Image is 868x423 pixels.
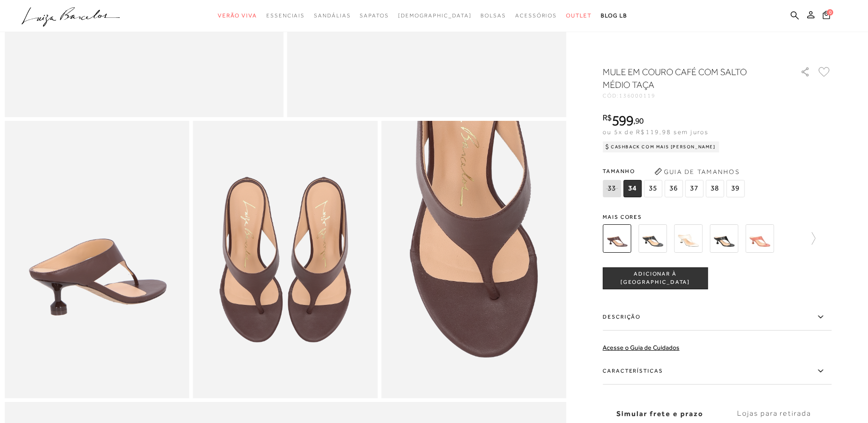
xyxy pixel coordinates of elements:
span: Outlet [566,12,592,19]
span: 90 [635,116,644,125]
a: noSubCategoriesText [515,7,557,24]
span: Sandálias [314,12,350,19]
span: Sapatos [360,12,388,19]
h1: MULE EM COURO CAFÉ COM SALTO MÉDIO TAÇA [603,65,774,91]
a: noSubCategoriesText [218,7,257,24]
img: image [5,121,189,398]
img: MULE EM COURO CROCO PRETO E SALTO MÉDIO TAÇA [638,224,667,253]
img: MULE EM COURO CAFÉ COM SALTO MÉDIO TAÇA [603,224,631,253]
span: Essenciais [266,12,305,19]
span: Verão Viva [218,12,257,19]
span: BLOG LB [601,12,627,19]
a: noSubCategoriesText [360,7,388,24]
span: 35 [644,180,662,197]
button: Guia de Tamanhos [651,164,743,179]
label: Características [603,358,831,385]
a: noSubCategoriesText [266,7,305,24]
span: 39 [726,180,744,197]
span: Bolsas [480,12,506,19]
a: noSubCategoriesText [566,7,592,24]
a: BLOG LB [601,7,627,24]
i: R$ [603,114,612,122]
a: noSubCategoriesText [314,7,350,24]
i: , [633,117,644,125]
button: 0 [820,10,833,22]
span: 136000119 [619,92,656,99]
span: ou 5x de R$119,98 sem juros [603,128,708,136]
span: Mais cores [603,214,831,220]
img: image [381,121,566,398]
a: noSubCategoriesText [398,7,472,24]
span: Tamanho [603,164,747,178]
span: 34 [623,180,642,197]
img: image [193,121,378,398]
span: Acessórios [515,12,557,19]
img: MULE EM COURO PRETO COM SALTO MÉDIO TAÇA [710,224,738,253]
span: 0 [827,9,833,16]
span: [DEMOGRAPHIC_DATA] [398,12,472,19]
a: Acesse o Guia de Cuidados [603,344,679,351]
span: 33 [603,180,621,197]
img: MULE EM COURO OFF WHITE COM SALTO MÉDIO TAÇA [674,224,702,253]
div: Cashback com Mais [PERSON_NAME] [603,141,719,152]
a: noSubCategoriesText [480,7,506,24]
img: MULE EM COURO ROSA COM SALTO MÉDIO TAÇA [745,224,774,253]
span: 38 [706,180,724,197]
span: 36 [664,180,683,197]
span: ADICIONAR À [GEOGRAPHIC_DATA] [603,270,707,286]
label: Descrição [603,304,831,331]
div: CÓD: [603,93,786,98]
span: 599 [612,112,633,129]
button: ADICIONAR À [GEOGRAPHIC_DATA] [603,267,708,289]
span: 37 [685,180,703,197]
